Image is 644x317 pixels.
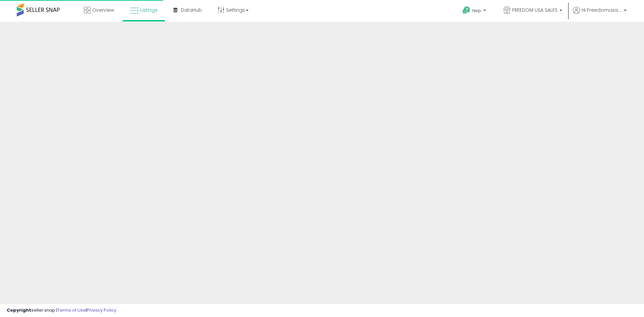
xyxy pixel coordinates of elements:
[140,7,158,13] span: Listings
[462,6,471,14] i: Get Help
[582,7,622,13] span: Hi Freedomusasales
[573,7,627,22] a: Hi Freedomusasales
[92,7,114,13] span: Overview
[181,7,202,13] span: DataHub
[457,1,493,22] a: Help
[472,8,481,13] span: Help
[512,7,557,13] span: FREEDOM USA SALES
